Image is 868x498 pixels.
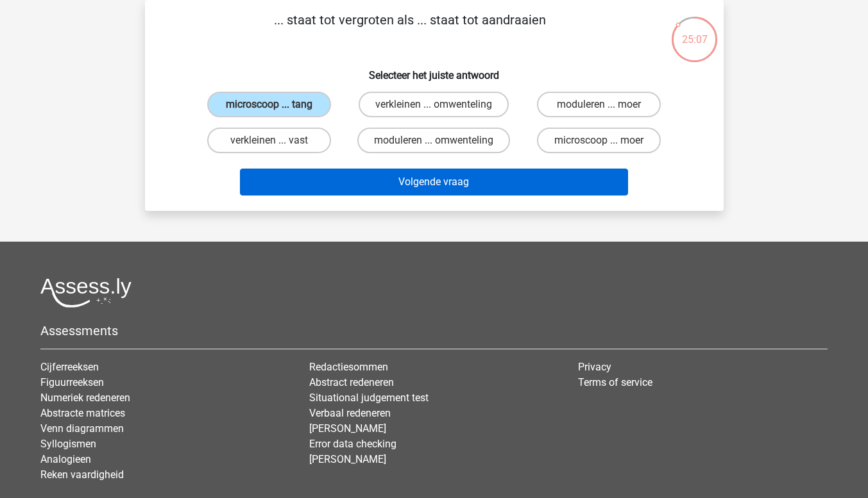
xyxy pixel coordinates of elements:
[40,278,132,308] img: Assessly logo
[40,361,99,373] a: Cijferreeksen
[578,361,611,373] a: Privacy
[309,392,429,404] a: Situational judgement test
[309,361,388,373] a: Redactiesommen
[166,10,655,49] p: ... staat tot vergroten als ... staat tot aandraaien
[309,438,396,450] a: Error data checking
[40,407,125,419] a: Abstracte matrices
[309,422,386,435] a: [PERSON_NAME]
[207,92,331,117] label: microscoop ... tang
[359,92,509,117] label: verkleinen ... omwenteling
[537,92,661,117] label: moduleren ... moer
[240,169,628,195] button: Volgende vraag
[357,128,510,153] label: moduleren ... omwenteling
[40,376,104,388] a: Figuurreeksen
[40,438,96,450] a: Syllogismen
[40,422,124,435] a: Venn diagrammen
[207,128,331,153] label: verkleinen ... vast
[40,469,124,481] a: Reken vaardigheid
[309,407,391,419] a: Verbaal redeneren
[40,392,130,404] a: Numeriek redeneren
[40,323,828,338] h5: Assessments
[309,376,394,388] a: Abstract redeneren
[166,59,703,81] h6: Selecteer het juiste antwoord
[578,376,652,388] a: Terms of service
[40,453,91,465] a: Analogieen
[537,128,661,153] label: microscoop ... moer
[670,15,719,47] div: 25:07
[309,453,386,465] a: [PERSON_NAME]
